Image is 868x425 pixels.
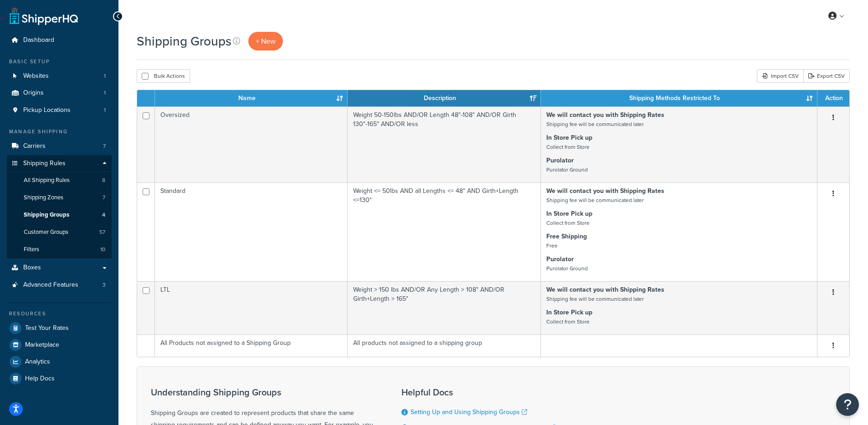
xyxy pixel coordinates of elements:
span: Advanced Features [23,281,78,289]
span: 7 [103,142,106,150]
span: 3 [103,281,106,289]
h3: Helpful Docs [401,387,577,397]
li: Shipping Groups [7,207,112,223]
small: Collect from Store [546,143,590,151]
span: Help Docs [25,375,55,383]
small: Shipping fee will be communicated later [546,196,644,204]
li: Shipping Zones [7,189,112,206]
li: Advanced Features [7,277,112,293]
strong: In Store Pick up [546,209,592,218]
button: Bulk Actions [137,69,190,83]
a: Pickup Locations 1 [7,102,112,119]
strong: We will contact you with Shipping Rates [546,285,664,294]
strong: Free Shipping [546,232,587,241]
a: Websites 1 [7,68,112,85]
span: Filters [24,246,39,253]
a: Marketplace [7,337,112,353]
span: 10 [100,246,105,253]
h1: Shipping Groups [137,32,231,50]
li: Websites [7,68,112,85]
li: Customer Groups [7,224,112,241]
span: Websites [23,72,49,80]
strong: Purolator [546,156,574,165]
div: Resources [7,310,112,318]
div: Manage Shipping [7,128,112,136]
a: Shipping Zones 7 [7,189,112,206]
small: Purolator Ground [546,264,588,273]
span: Analytics [25,358,50,366]
td: Oversized [155,106,348,182]
span: 7 [103,194,105,202]
small: Free [546,242,558,250]
span: Shipping Zones [24,194,63,202]
a: Shipping Groups 4 [7,207,112,223]
td: All products not assigned to a shipping group [348,334,540,357]
th: Description: activate to sort column ascending [348,90,540,106]
span: 4 [102,211,105,219]
span: 1 [104,106,106,114]
a: Dashboard [7,32,112,49]
li: Origins [7,85,112,101]
th: Action [817,90,849,106]
button: Open Resource Center [836,393,859,416]
li: All Shipping Rules [7,172,112,189]
span: Test Your Rates [25,324,69,332]
a: Test Your Rates [7,320,112,336]
a: Shipping Rules [7,155,112,172]
span: Boxes [23,264,41,272]
span: 57 [99,228,105,236]
a: Carriers 7 [7,138,112,155]
a: ShipperHQ Home [10,7,78,25]
strong: In Store Pick up [546,308,592,317]
a: Analytics [7,354,112,370]
a: + New [248,32,283,51]
a: Boxes [7,259,112,276]
small: Collect from Store [546,219,590,227]
strong: Purolator [546,254,574,264]
a: All Shipping Rules 8 [7,172,112,189]
th: Shipping Methods Restricted To: activate to sort column ascending [541,90,817,106]
td: All Products not assigned to a Shipping Group [155,334,348,357]
small: Purolator Ground [546,166,588,174]
a: Setting Up and Using Shipping Groups [411,407,527,417]
li: Filters [7,241,112,258]
small: Shipping fee will be communicated later [546,120,644,128]
div: Import CSV [757,69,803,83]
td: Weight <= 50lbs AND all Lengths <= 48" AND Girth+Length <=130" [348,182,540,281]
a: Filters 10 [7,241,112,258]
span: 1 [104,72,106,80]
a: Origins 1 [7,85,112,101]
li: Carriers [7,138,112,155]
td: Weight > 150 lbs AND/OR Any Length > 108" AND/OR Girth+Length > 165" [348,281,540,334]
strong: We will contact you with Shipping Rates [546,110,664,120]
span: Customer Groups [24,228,68,236]
h3: Understanding Shipping Groups [151,387,379,397]
strong: We will contact you with Shipping Rates [546,186,664,196]
span: 8 [102,177,105,184]
li: Pickup Locations [7,102,112,119]
small: Collect from Store [546,318,590,326]
span: Origins [23,89,44,97]
span: + New [256,36,276,46]
span: Marketplace [25,341,59,349]
span: Shipping Groups [24,211,69,219]
span: 1 [104,89,106,97]
span: Shipping Rules [23,160,66,167]
span: Carriers [23,142,46,150]
small: Shipping fee will be communicated later [546,295,644,303]
td: LTL [155,281,348,334]
strong: In Store Pick up [546,133,592,142]
a: Export CSV [803,69,850,83]
a: Advanced Features 3 [7,277,112,293]
td: Standard [155,182,348,281]
a: Help Docs [7,370,112,387]
span: Pickup Locations [23,106,71,114]
td: Weight 50-150lbs AND/OR Length 48"-108" AND/OR Girth 130"-165" AND/OR less [348,106,540,182]
a: Customer Groups 57 [7,224,112,241]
